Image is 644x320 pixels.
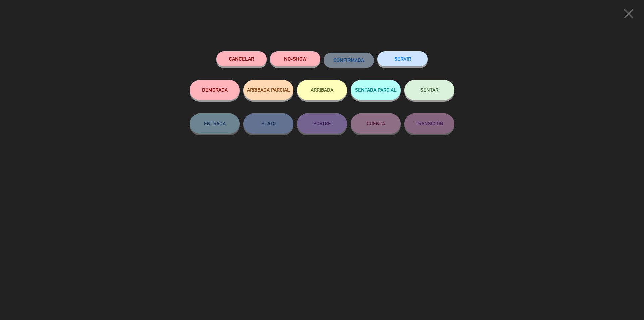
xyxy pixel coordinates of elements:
span: CONFIRMADA [334,57,364,63]
button: POSTRE [297,113,347,134]
span: ARRIBADA PARCIAL [247,87,290,93]
button: close [618,5,639,25]
button: ARRIBADA [297,80,347,100]
button: SENTAR [404,80,454,100]
span: SENTAR [420,87,438,93]
button: DEMORADA [190,80,240,100]
button: TRANSICIÓN [404,113,454,134]
button: CONFIRMADA [324,53,374,68]
button: PLATO [243,113,293,134]
button: ARRIBADA PARCIAL [243,80,293,100]
button: CUENTA [351,113,401,134]
i: close [620,5,637,22]
button: ENTRADA [190,113,240,134]
button: SERVIR [377,51,428,66]
button: NO-SHOW [270,51,320,66]
button: Cancelar [216,51,267,66]
button: SENTADA PARCIAL [351,80,401,100]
